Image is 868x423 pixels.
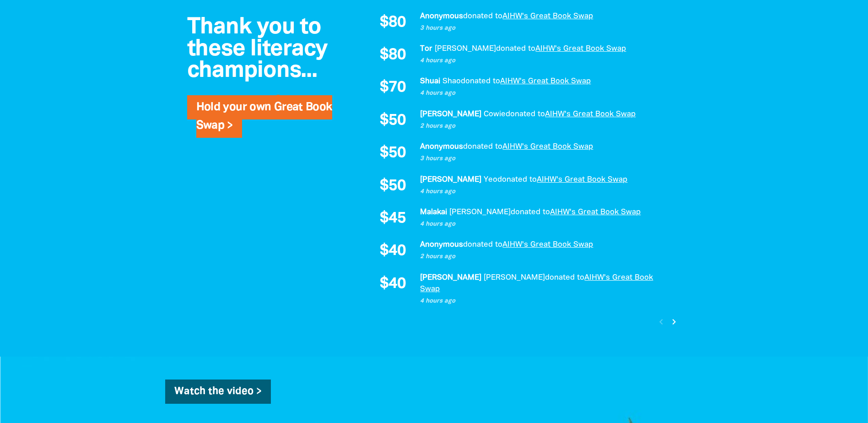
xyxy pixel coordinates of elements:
[463,241,502,248] span: donated to
[165,380,271,404] a: Watch the video >
[502,143,593,150] a: AIHW's Great Book Swap
[545,274,584,281] span: donated to
[380,211,406,227] span: $45
[669,316,679,327] i: chevron_right
[380,113,406,129] span: $50
[502,13,593,20] a: AIHW's Great Book Swap
[420,209,447,216] em: Malakai
[535,45,626,52] a: AIHW's Great Book Swap
[500,78,591,85] a: AIHW's Great Book Swap
[420,176,481,183] em: [PERSON_NAME]
[420,89,672,98] p: 4 hours ago
[420,154,672,163] p: 3 hours ago
[420,13,463,20] em: Anonymous
[187,17,328,81] span: Thank you to these literacy champions...
[497,176,537,183] span: donated to
[420,241,463,248] em: Anonymous
[511,209,550,216] span: donated to
[484,111,506,118] em: Cowie
[420,252,672,261] p: 2 hours ago
[420,78,440,85] em: Shuai
[667,315,679,328] button: Next page
[545,111,636,118] a: AIHW's Great Book Swap
[380,15,406,31] span: $80
[537,176,627,183] a: AIHW's Great Book Swap
[380,146,406,161] span: $50
[550,209,641,216] a: AIHW's Great Book Swap
[484,176,497,183] em: Yeo
[420,187,672,196] p: 4 hours ago
[420,274,481,281] em: [PERSON_NAME]
[420,143,463,150] em: Anonymous
[496,45,535,52] span: donated to
[420,111,481,118] em: [PERSON_NAME]
[420,56,672,65] p: 4 hours ago
[449,209,511,216] em: [PERSON_NAME]
[420,297,672,306] p: 4 hours ago
[461,78,500,85] span: donated to
[420,122,672,131] p: 2 hours ago
[506,111,545,118] span: donated to
[420,45,432,52] em: Tor
[380,48,406,63] span: $80
[463,143,502,150] span: donated to
[380,244,406,259] span: $40
[484,274,545,281] em: [PERSON_NAME]
[442,78,461,85] em: Shao
[380,80,406,96] span: $70
[420,220,672,229] p: 4 hours ago
[380,277,406,292] span: $40
[463,13,502,20] span: donated to
[196,102,332,131] a: Hold your own Great Book Swap >
[380,179,406,194] span: $50
[502,241,593,248] a: AIHW's Great Book Swap
[420,24,672,33] p: 3 hours ago
[435,45,496,52] em: [PERSON_NAME]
